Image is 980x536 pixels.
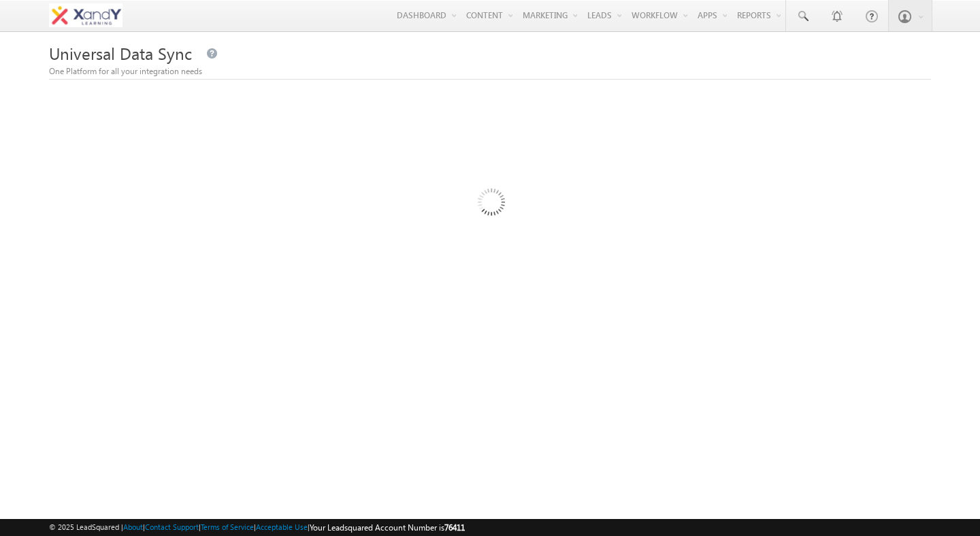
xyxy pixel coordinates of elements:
[123,522,143,531] a: About
[201,522,254,531] a: Terms of Service
[49,42,192,64] span: Universal Data Sync
[256,522,308,531] a: Acceptable Use
[49,3,122,27] img: Custom Logo
[420,134,561,275] img: Loading...
[49,521,465,534] span: © 2025 LeadSquared | | | | |
[49,65,931,78] div: One Platform for all your integration needs
[310,522,465,533] span: Your Leadsquared Account Number is
[444,522,465,533] span: 76411
[145,522,199,531] a: Contact Support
